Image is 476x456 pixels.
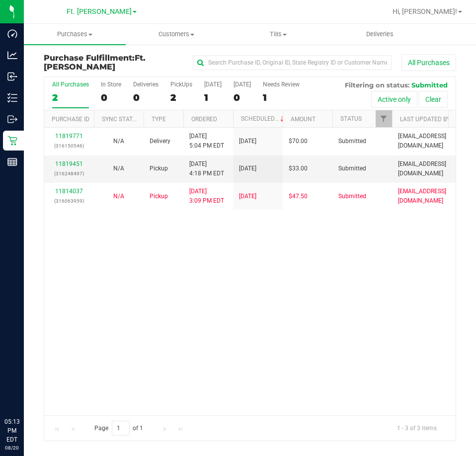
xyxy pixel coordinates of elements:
[228,24,329,45] a: Tills
[113,138,124,145] span: Not Applicable
[113,137,124,146] button: N/A
[112,421,130,436] input: 1
[189,132,224,151] span: [DATE] 5:04 PM EDT
[101,81,121,88] div: In Store
[113,164,124,173] button: N/A
[7,157,17,167] inline-svg: Reports
[7,93,17,103] inline-svg: Inventory
[419,91,448,108] button: Clear
[170,81,192,88] div: PickUps
[289,192,308,201] span: $47.50
[126,24,228,45] a: Customers
[152,116,166,123] a: Type
[55,160,83,167] a: 11819451
[228,30,329,39] span: Tills
[338,137,366,146] span: Submitted
[150,137,170,146] span: Delivery
[24,24,126,45] a: Purchases
[102,116,140,123] a: Sync Status
[239,164,256,173] span: [DATE]
[24,30,126,39] span: Purchases
[44,53,146,72] span: Ft. [PERSON_NAME]
[150,192,168,201] span: Pickup
[126,30,227,39] span: Customers
[4,444,19,452] p: 08/20
[401,54,456,71] button: All Purchases
[241,115,286,122] a: Scheduled
[234,92,251,103] div: 0
[234,81,251,88] div: [DATE]
[86,421,152,436] span: Page of 1
[7,136,17,146] inline-svg: Retail
[7,114,17,124] inline-svg: Outbound
[345,81,409,89] span: Filtering on status:
[52,92,89,103] div: 2
[52,116,89,123] a: Purchase ID
[150,164,168,173] span: Pickup
[291,116,316,123] a: Amount
[113,192,124,201] button: N/A
[7,50,17,60] inline-svg: Analytics
[7,29,17,39] inline-svg: Dashboard
[189,187,224,206] span: [DATE] 3:09 PM EDT
[7,72,17,81] inline-svg: Inbound
[393,7,457,15] span: Hi, [PERSON_NAME]!
[50,141,88,151] p: (316150546)
[289,137,308,146] span: $70.00
[189,159,224,178] span: [DATE] 4:18 PM EDT
[44,54,181,71] h3: Purchase Fulfillment:
[10,377,40,406] iframe: Resource center
[353,30,407,39] span: Deliveries
[191,116,217,123] a: Ordered
[101,92,121,103] div: 0
[133,81,159,88] div: Deliveries
[50,196,88,206] p: (316063959)
[239,192,256,201] span: [DATE]
[204,92,222,103] div: 1
[411,81,448,89] span: Submitted
[329,24,431,45] a: Deliveries
[371,91,417,108] button: Active only
[239,137,256,146] span: [DATE]
[52,81,89,88] div: All Purchases
[55,188,83,195] a: 11814037
[289,164,308,173] span: $33.00
[50,169,88,178] p: (316248497)
[113,165,124,172] span: Not Applicable
[204,81,222,88] div: [DATE]
[389,421,445,436] span: 1 - 3 of 3 items
[263,81,300,88] div: Needs Review
[400,116,450,123] a: Last Updated By
[113,193,124,200] span: Not Applicable
[67,7,132,16] span: Ft. [PERSON_NAME]
[340,115,362,122] a: Status
[55,133,83,140] a: 11819771
[376,110,392,127] a: Filter
[338,192,366,201] span: Submitted
[4,417,19,444] p: 05:13 PM EDT
[338,164,366,173] span: Submitted
[193,55,392,70] input: Search Purchase ID, Original ID, State Registry ID or Customer Name...
[263,92,300,103] div: 1
[133,92,159,103] div: 0
[170,92,192,103] div: 2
